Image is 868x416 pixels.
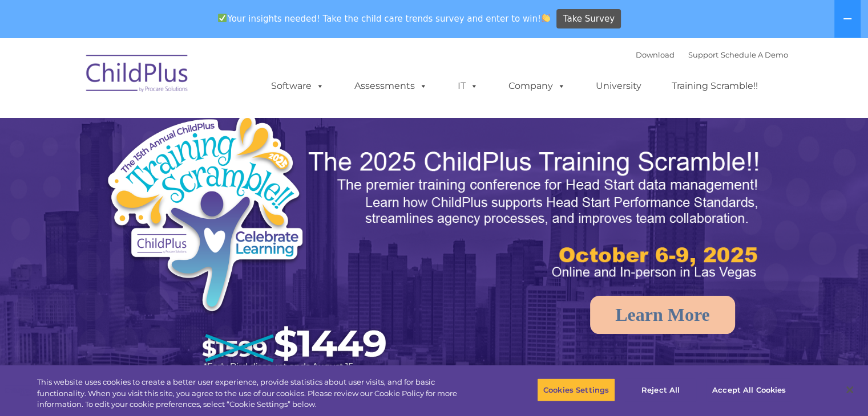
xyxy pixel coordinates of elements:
[625,378,696,402] button: Reject All
[260,75,336,97] a: Software
[537,378,615,402] button: Cookies Settings
[446,75,490,97] a: IT
[584,75,653,97] a: University
[218,14,227,22] img: ✅
[688,50,718,59] a: Support
[563,9,615,29] span: Take Survey
[343,75,439,97] a: Assessments
[636,50,788,59] font: |
[837,377,862,402] button: Close
[660,75,769,97] a: Training Scramble!!
[159,122,207,130] span: Phone number
[37,377,478,410] div: This website uses cookies to create a better user experience, provide statistics about user visit...
[213,7,555,30] span: Your insights needed! Take the child care trends survey and enter to win!
[721,50,788,59] a: Schedule A Demo
[590,296,735,334] a: Learn More
[542,14,550,22] img: 👏
[636,50,675,59] a: Download
[497,75,577,97] a: Company
[556,9,621,29] a: Take Survey
[159,75,193,84] span: Last name
[706,378,792,402] button: Accept All Cookies
[80,47,195,104] img: ChildPlus by Procare Solutions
